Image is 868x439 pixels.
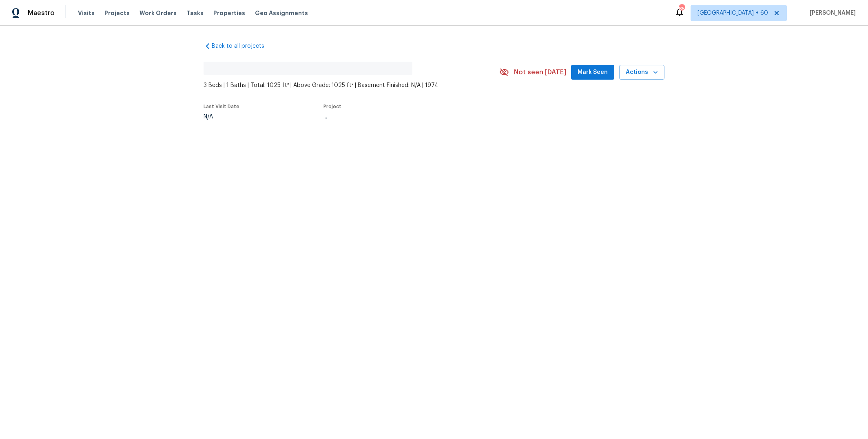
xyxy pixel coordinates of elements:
[323,104,341,109] span: Project
[514,68,566,76] span: Not seen [DATE]
[186,10,204,16] span: Tasks
[323,114,480,120] div: ...
[204,114,239,120] div: N/A
[204,81,499,89] span: 3 Beds | 1 Baths | Total: 1025 ft² | Above Grade: 1025 ft² | Basement Finished: N/A | 1974
[104,9,130,17] span: Projects
[28,9,55,17] span: Maestro
[204,104,239,109] span: Last Visit Date
[578,67,608,78] span: Mark Seen
[679,5,684,13] div: 858
[697,9,768,17] span: [GEOGRAPHIC_DATA] + 60
[806,9,856,17] span: [PERSON_NAME]
[626,67,658,78] span: Actions
[204,42,282,50] a: Back to all projects
[213,9,245,17] span: Properties
[619,65,664,80] button: Actions
[78,9,95,17] span: Visits
[139,9,177,17] span: Work Orders
[571,65,614,80] button: Mark Seen
[255,9,308,17] span: Geo Assignments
